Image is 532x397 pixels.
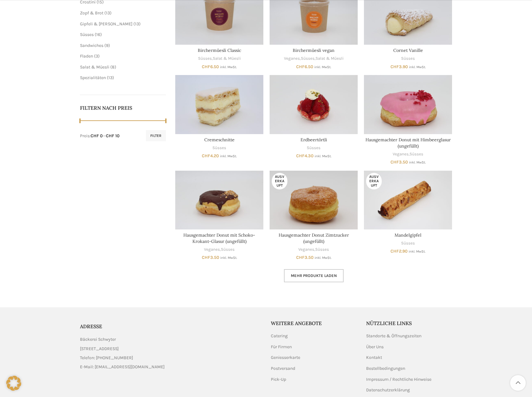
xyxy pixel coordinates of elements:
a: Hausgemachter Donut mit Schoko-Krokant-Glasur (ungefüllt) [175,171,263,229]
a: Süsses [80,32,94,37]
span: CHF [296,255,305,260]
a: Bestellbedingungen [366,365,406,372]
a: Süsses [410,151,423,157]
a: Süsses [315,247,329,253]
a: Süsses [221,247,235,253]
span: Mehr Produkte laden [291,273,337,278]
span: Ausverkauft [272,173,287,189]
span: Gipfeli & [PERSON_NAME] [80,21,132,27]
span: CHF [296,64,305,69]
a: Salat & Müesli [316,56,344,62]
span: E-Mail: [EMAIL_ADDRESS][DOMAIN_NAME] [80,364,165,370]
small: inkl. MwSt. [315,256,331,260]
small: inkl. MwSt. [315,154,331,158]
span: CHF 10 [106,133,120,138]
a: Cremeschnitte [204,137,235,143]
small: inkl. MwSt. [220,65,237,69]
span: CHF [390,64,399,69]
span: CHF [296,153,305,158]
a: Birchermüesli vegan [293,48,335,53]
a: Hausgemachter Donut Zimtzucker (ungefüllt) [270,171,358,229]
a: Erdbeertörtli [301,137,327,143]
a: Erdbeertörtli [270,75,358,134]
span: 16 [96,32,100,37]
a: Birchermüesli Classic [198,48,241,53]
a: Sandwiches [80,43,103,48]
h5: Weitere Angebote [271,320,357,327]
span: CHF [202,64,210,69]
div: Preis: — [80,133,120,139]
a: Veganes [393,151,409,157]
a: Süsses [212,145,226,151]
bdi: 3.90 [390,64,408,69]
div: , [175,56,263,62]
small: inkl. MwSt. [314,65,331,69]
span: CHF [390,249,399,254]
span: CHF [390,159,399,165]
span: 9 [106,43,108,48]
a: Veganes [298,247,314,253]
a: Über Uns [366,344,384,350]
a: Fladen [80,53,93,59]
span: 13 [108,75,112,80]
a: Hausgemachter Donut mit Himbeerglasur (ungefüllt) [364,75,452,134]
a: Pick-Up [271,376,287,383]
a: Scroll to top button [510,375,526,391]
a: Für Firmen [271,344,292,350]
span: CHF 0 [91,133,103,138]
small: inkl. MwSt. [220,154,237,158]
bdi: 4.30 [296,153,314,158]
a: Mehr Produkte laden [284,269,344,282]
a: Mandelgipfel [364,171,452,229]
a: Postversand [271,365,296,372]
a: Mandelgipfel [395,232,421,238]
a: Salat & Müesli [80,64,109,70]
span: CHF [202,153,210,158]
span: 3 [96,53,98,59]
a: Zopf & Brot [80,10,103,16]
a: Standorte & Öffnungszeiten [366,333,422,339]
span: 8 [112,64,115,70]
a: Veganes [204,247,220,253]
a: Süsses [301,56,315,62]
a: Cornet Vanille [393,48,423,53]
a: Süsses [401,240,415,246]
div: , [175,247,263,253]
a: Süsses [401,56,415,62]
a: Catering [271,333,288,339]
a: Süsses [198,56,212,62]
small: inkl. MwSt. [220,256,237,260]
div: , [364,151,452,157]
a: Salat & Müesli [213,56,241,62]
div: , [270,247,358,253]
a: Kontakt [366,354,383,361]
bdi: 6.50 [202,64,219,69]
a: Hausgemachter Donut Zimtzucker (ungefüllt) [279,232,349,244]
span: 13 [135,21,139,27]
bdi: 6.50 [296,64,313,69]
a: Veganes [284,56,300,62]
a: List item link [80,354,261,361]
span: [STREET_ADDRESS] [80,345,119,352]
bdi: 3.50 [202,255,219,260]
a: Hausgemachter Donut mit Schoko-Krokant-Glasur (ungefüllt) [183,232,255,244]
span: 13 [106,10,110,16]
a: Datenschutzerklärung [366,387,410,393]
span: Ausverkauft [366,173,382,189]
bdi: 4.20 [202,153,219,158]
a: Impressum / Rechtliche Hinweise [366,376,432,383]
a: Geniesserkarte [271,354,301,361]
a: Spezialitäten [80,75,106,80]
span: Bäckerei Schwyter [80,336,116,343]
a: Süsses [307,145,321,151]
button: Filter [146,130,166,141]
span: CHF [202,255,210,260]
h5: Nützliche Links [366,320,452,327]
span: ADRESSE [80,323,102,329]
